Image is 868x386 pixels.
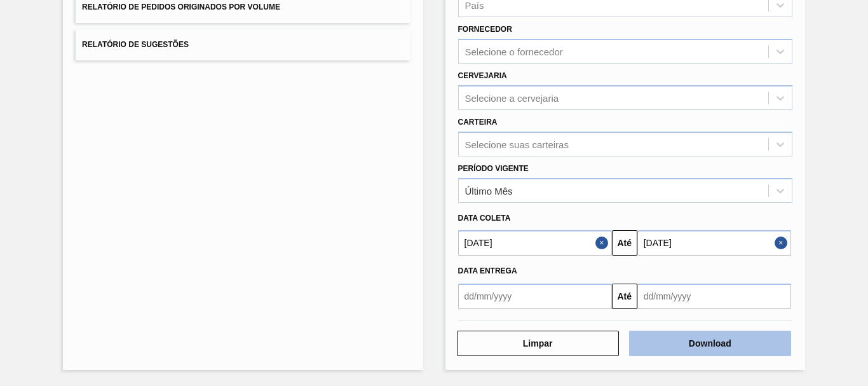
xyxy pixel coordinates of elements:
button: Close [595,230,612,256]
input: dd/mm/yyyy [458,284,612,309]
label: Fornecedor [458,25,512,34]
label: Carteira [458,118,498,127]
span: Data coleta [458,214,511,223]
div: Selecione o fornecedor [465,46,563,57]
input: dd/mm/yyyy [637,284,791,309]
button: Relatório de Sugestões [76,29,410,60]
span: Relatório de Sugestões [82,40,189,49]
button: Download [629,331,791,356]
div: Último Mês [465,185,513,196]
button: Close [775,230,791,256]
div: Selecione suas carteiras [465,139,569,149]
span: Relatório de Pedidos Originados por Volume [82,3,280,11]
label: Período Vigente [458,164,529,173]
input: dd/mm/yyyy [637,230,791,256]
input: dd/mm/yyyy [458,230,612,256]
span: Data entrega [458,266,517,275]
button: Limpar [457,331,619,356]
button: Até [612,284,637,309]
label: Cervejaria [458,71,507,80]
button: Até [612,230,637,256]
div: Selecione a cervejaria [465,92,559,103]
